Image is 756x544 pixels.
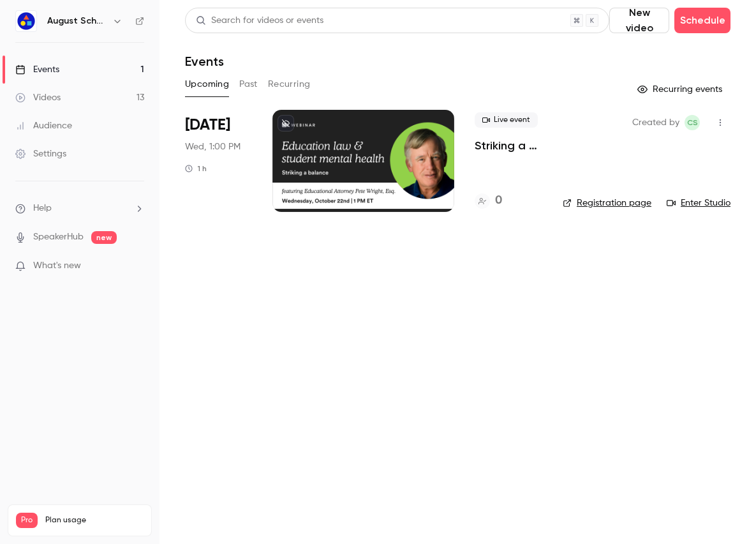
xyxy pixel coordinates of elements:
span: Plan usage [45,515,144,525]
button: Upcoming [185,74,229,94]
div: Search for videos or events [196,14,323,27]
h4: 0 [495,192,502,209]
span: Live event [475,112,538,128]
button: Past [239,74,258,94]
div: Audience [15,119,72,132]
iframe: Noticeable Trigger [129,261,144,272]
span: Created by [632,115,679,130]
h6: August Schools [47,15,107,27]
span: Wed, 1:00 PM [185,140,241,153]
span: What's new [33,259,81,273]
span: Chloe Squitiero [685,115,700,130]
h1: Events [185,54,224,69]
div: 1 h [185,163,207,174]
div: Settings [15,147,66,160]
a: Enter Studio [667,197,730,209]
span: [DATE] [185,115,230,135]
span: new [91,231,117,244]
img: August Schools [16,11,36,31]
div: Videos [15,91,61,104]
div: Oct 22 Wed, 1:00 PM (America/New York) [185,110,252,212]
button: Recurring events [632,79,730,100]
span: CS [687,115,698,130]
a: SpeakerHub [33,230,84,244]
a: Striking a balance: Education law & student mental health [475,138,542,153]
li: help-dropdown-opener [15,202,144,215]
button: Recurring [268,74,311,94]
a: Registration page [563,197,651,209]
div: Events [15,63,59,76]
button: Schedule [674,8,730,33]
span: Pro [16,513,38,528]
a: 0 [475,192,502,209]
span: Help [33,202,52,215]
button: New video [609,8,669,33]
